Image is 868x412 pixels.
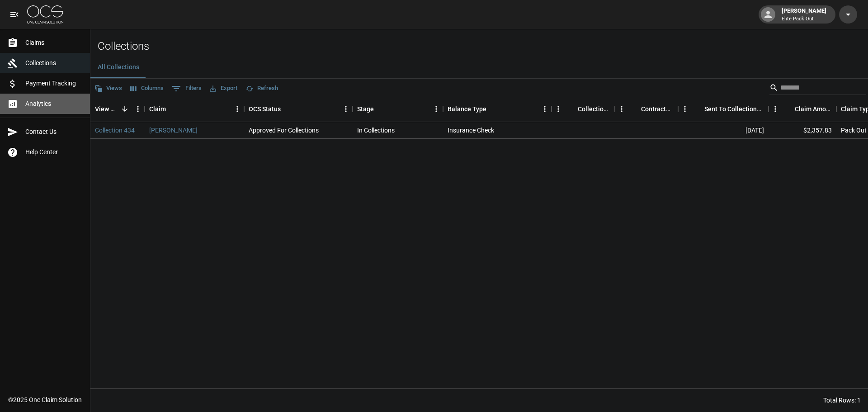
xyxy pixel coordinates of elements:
[823,396,861,405] div: Total Rows: 1
[357,96,374,122] div: Stage
[149,96,166,122] div: Claim
[128,81,166,95] button: Select columns
[131,102,145,116] button: Menu
[778,6,830,23] div: [PERSON_NAME]
[678,102,692,116] button: Menu
[357,126,395,135] div: In Collections
[486,103,499,115] button: Sort
[795,96,832,122] div: Claim Amount
[782,15,826,23] p: Elite Pack Out
[98,40,868,53] h2: Collections
[448,96,486,122] div: Balance Type
[841,126,867,135] div: Pack Out
[243,81,280,95] button: Refresh
[95,96,118,122] div: View Collection
[95,126,135,135] a: Collection 434
[538,102,552,116] button: Menu
[769,81,866,97] div: Search
[429,102,443,116] button: Menu
[339,102,353,116] button: Menu
[149,126,198,135] a: [PERSON_NAME]
[5,5,24,24] button: open drawer
[678,96,769,122] div: Sent To Collections Date
[704,96,764,122] div: Sent To Collections Date
[25,127,83,137] span: Contact Us
[769,96,836,122] div: Claim Amount
[170,81,204,96] button: Show filters
[353,96,443,122] div: Stage
[90,96,145,122] div: View Collection
[8,395,82,404] div: © 2025 One Claim Solution
[443,96,552,122] div: Balance Type
[25,38,83,47] span: Claims
[208,81,240,95] button: Export
[615,102,628,116] button: Menu
[769,102,782,116] button: Menu
[25,58,83,68] span: Collections
[552,96,615,122] div: Collections Fee
[578,96,610,122] div: Collections Fee
[244,96,353,122] div: OCS Status
[615,96,678,122] div: Contractor Amount
[678,122,769,139] div: [DATE]
[92,81,124,95] button: Views
[166,103,179,115] button: Sort
[90,57,868,78] div: dynamic tabs
[25,79,83,88] span: Payment Tracking
[769,122,836,139] div: $2,357.83
[25,99,83,109] span: Analytics
[281,103,293,115] button: Sort
[782,103,795,115] button: Sort
[249,96,281,122] div: OCS Status
[374,103,387,115] button: Sort
[118,103,131,115] button: Sort
[628,103,641,115] button: Sort
[145,96,244,122] div: Claim
[231,102,244,116] button: Menu
[249,126,319,135] div: Approved For Collections
[692,103,704,115] button: Sort
[565,103,578,115] button: Sort
[641,96,674,122] div: Contractor Amount
[27,5,63,24] img: ocs-logo-white-transparent.png
[90,57,146,78] button: All Collections
[448,126,494,135] div: Insurance Check
[25,147,83,157] span: Help Center
[552,102,565,116] button: Menu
